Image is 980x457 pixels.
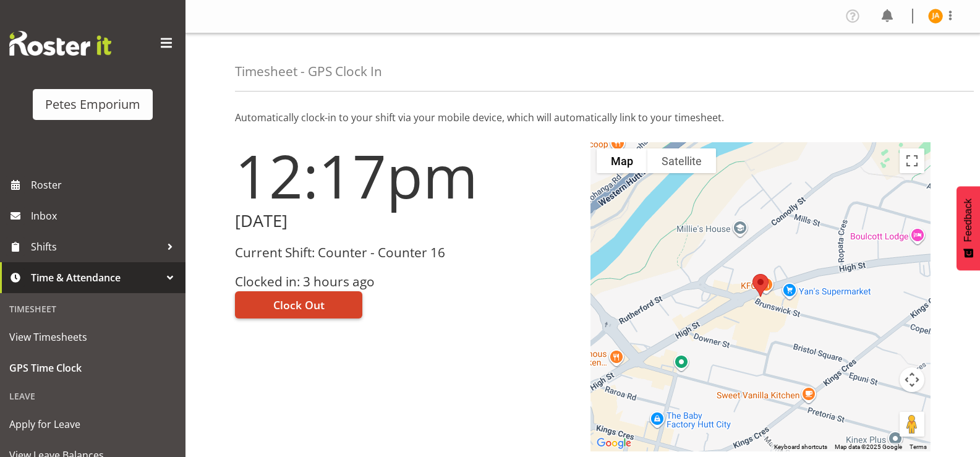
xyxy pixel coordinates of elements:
[3,409,182,440] a: Apply for Leave
[774,443,827,451] button: Keyboard shortcuts
[235,211,576,231] h2: [DATE]
[31,268,161,287] span: Time & Attendance
[3,296,182,322] div: Timesheet
[9,359,176,377] span: GPS Time Clock
[900,148,924,173] button: Toggle fullscreen view
[835,443,902,450] span: Map data ©2025 Google
[45,95,140,114] div: Petes Emporium
[597,148,647,173] button: Show street map
[31,207,179,225] span: Inbox
[957,186,980,270] button: Feedback - Show survey
[3,383,182,409] div: Leave
[928,9,943,23] img: jeseryl-armstrong10788.jpg
[900,412,924,437] button: Drag Pegman onto the map to open Street View
[647,148,716,173] button: Show satellite imagery
[235,110,931,125] p: Automatically clock-in to your shift via your mobile device, which will automatically link to you...
[235,64,382,79] h4: Timesheet - GPS Clock In
[31,237,161,256] span: Shifts
[963,199,974,242] span: Feedback
[235,142,576,209] h1: 12:17pm
[910,443,927,450] a: Terms (opens in new tab)
[9,31,111,56] img: Rosterit website logo
[273,297,325,313] span: Clock Out
[900,367,924,392] button: Map camera controls
[235,291,362,318] button: Clock Out
[31,176,179,194] span: Roster
[235,275,576,289] h3: Clocked in: 3 hours ago
[594,435,634,451] img: Google
[9,415,176,434] span: Apply for Leave
[3,322,182,352] a: View Timesheets
[235,246,576,260] h3: Current Shift: Counter - Counter 16
[3,352,182,383] a: GPS Time Clock
[9,328,176,346] span: View Timesheets
[594,435,634,451] a: Open this area in Google Maps (opens a new window)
